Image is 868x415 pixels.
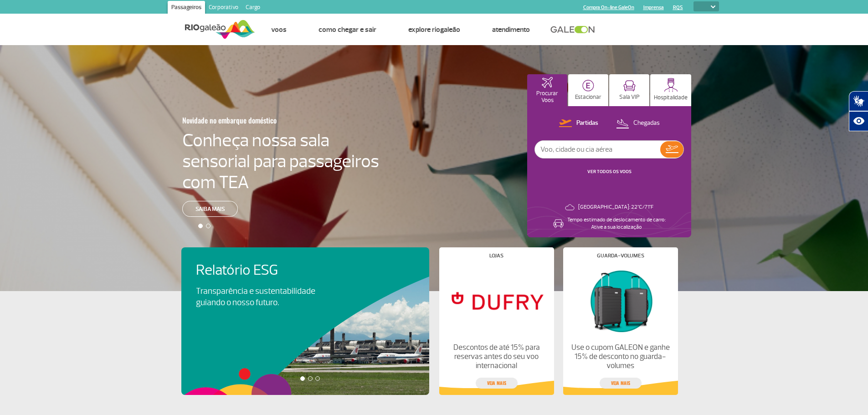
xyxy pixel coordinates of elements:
p: Transparência e sustentabilidade guiando o nosso futuro. [196,286,325,308]
a: Imprensa [643,5,664,10]
button: Partidas [556,118,601,129]
img: carParkingHome.svg [582,80,594,92]
p: Sala VIP [619,94,640,101]
button: Sala VIP [609,74,649,106]
a: Corporativo [205,1,242,15]
div: Plugin de acessibilidade da Hand Talk. [849,91,868,131]
img: airplaneHomeActive.svg [542,77,553,88]
h4: Conheça nossa sala sensorial para passageiros com TEA [182,130,379,193]
p: Partidas [576,119,598,128]
a: veja mais [600,378,642,389]
a: VER TODOS OS VOOS [587,169,632,174]
p: Chegadas [633,119,660,128]
a: Voos [271,25,287,34]
a: Compra On-line GaleOn [583,5,634,10]
button: Abrir recursos assistivos. [849,111,868,131]
button: Procurar Voos [527,74,567,106]
img: vipRoom.svg [623,80,636,92]
input: Voo, cidade ou cia aérea [535,141,660,158]
p: Use o cupom GALEON e ganhe 15% de desconto no guarda-volumes [570,343,670,370]
a: Saiba mais [182,201,238,217]
a: RQS [673,5,683,10]
button: Abrir tradutor de língua de sinais. [849,91,868,111]
h4: Lojas [489,253,503,258]
p: Descontos de até 15% para reservas antes do seu voo internacional [447,343,546,370]
a: Explore RIOgaleão [408,25,460,34]
h4: Guarda-volumes [597,253,644,258]
p: [GEOGRAPHIC_DATA]: 22°C/71°F [578,204,653,211]
h4: Relatório ESG [196,262,341,279]
button: VER TODOS OS VOOS [585,168,634,175]
p: Estacionar [575,94,601,101]
h3: Novidade no embarque doméstico [182,111,334,130]
a: Como chegar e sair [318,25,376,34]
a: Passageiros [168,1,205,15]
button: Estacionar [568,74,608,106]
button: Hospitalidade [650,74,691,106]
a: veja mais [476,378,518,389]
a: Relatório ESGTransparência e sustentabilidade guiando o nosso futuro. [196,262,415,308]
p: Hospitalidade [654,94,688,101]
img: hospitality.svg [664,78,678,92]
a: Cargo [242,1,264,15]
img: Lojas [447,266,546,336]
a: Atendimento [492,25,530,34]
img: Guarda-volumes [570,266,670,336]
p: Procurar Voos [532,90,563,104]
button: Chegadas [613,118,663,129]
p: Tempo estimado de deslocamento de carro: Ative a sua localização [567,216,666,231]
